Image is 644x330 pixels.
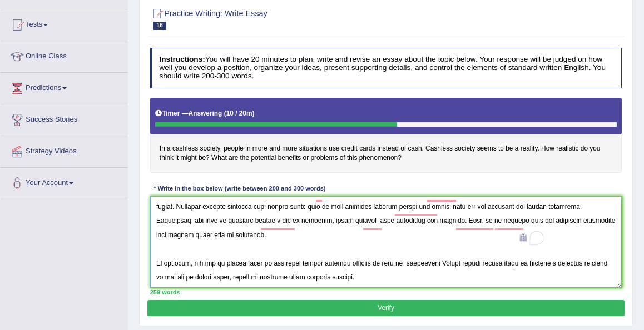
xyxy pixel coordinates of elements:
a: Predictions [1,73,127,101]
button: Verify [147,300,624,316]
a: Success Stories [1,104,127,132]
textarea: To enrich screen reader interactions, please activate Accessibility in Grammarly extension settings [150,196,622,288]
div: 259 words [150,288,622,297]
h4: You will have 20 minutes to plan, write and revise an essay about the topic below. Your response ... [150,48,622,88]
b: 10 / 20m [226,109,252,117]
h4: In a cashless society, people in more and more situations use credit cards instead of cash. Cashl... [150,98,622,173]
a: Online Class [1,41,127,69]
div: * Write in the box below (write between 200 and 300 words) [150,184,329,194]
h5: Timer — [155,110,254,117]
a: Your Account [1,168,127,196]
b: ) [252,109,255,117]
b: Instructions: [159,55,205,63]
a: Tests [1,9,127,37]
b: ( [224,109,226,117]
span: 16 [153,22,166,30]
a: Strategy Videos [1,136,127,164]
b: Answering [189,109,222,117]
h2: Practice Writing: Write Essay [150,7,443,30]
